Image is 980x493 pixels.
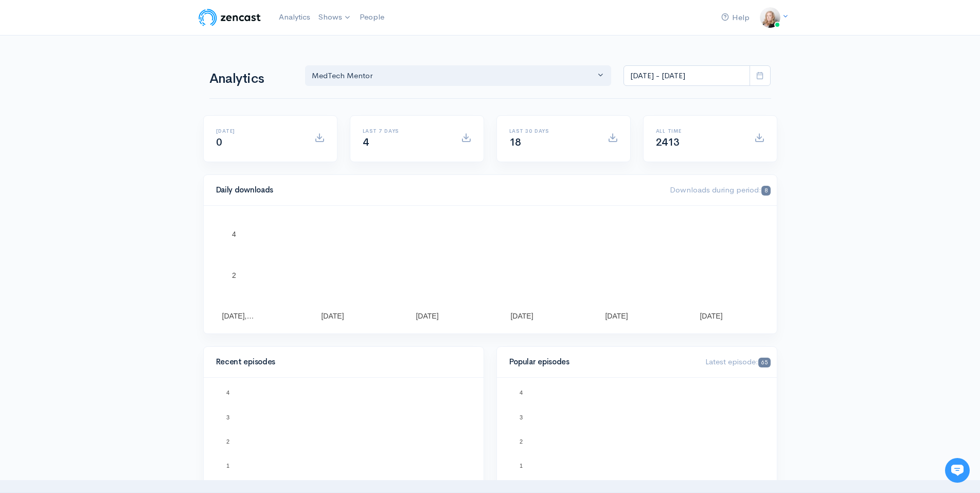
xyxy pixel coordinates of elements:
h4: Recent episodes [216,358,465,366]
span: 4 [363,136,369,149]
h2: Just let us know if you need anything and we'll be happy to help! 🙂 [15,68,190,118]
input: Search articles [30,193,184,214]
span: 65 [758,358,770,367]
text: [DATE] [700,312,722,320]
text: Ep. 8 [337,467,350,473]
a: Analytics [275,6,314,28]
text: Ep. 12 [629,467,645,473]
text: Ep. 6 [294,443,307,449]
img: ZenCast Logo [197,7,262,28]
span: 0 [216,136,222,149]
span: New conversation [66,143,123,151]
text: 4 [232,230,236,238]
text: [DATE] [416,312,438,320]
text: Ep. 1 [251,467,264,473]
text: 2 [519,438,522,445]
div: MedTech Mentor [312,70,596,82]
text: 4 [226,390,229,396]
text: 3 [519,414,522,420]
a: Help [717,7,754,29]
span: Latest episode: [705,357,770,366]
text: [DATE] [510,312,533,320]
h4: Popular episodes [509,358,693,366]
text: 1 [519,463,522,469]
text: 2 [226,438,229,445]
a: People [355,6,388,28]
text: Ep. 6 [587,443,600,449]
svg: A chart. [216,390,471,493]
text: Ep. 13 [422,418,438,424]
text: 2 [232,271,236,279]
img: ... [760,7,780,28]
a: Shows [314,6,355,29]
h1: Hi 👋 [15,50,190,66]
span: 18 [509,136,521,149]
text: 1 [226,463,229,469]
span: Downloads during period: [670,185,770,195]
text: 4 [519,390,522,396]
button: MedTech Mentor [305,65,612,86]
iframe: gist-messenger-bubble-iframe [945,458,970,483]
text: [DATE],… [222,312,254,320]
button: New conversation [16,136,190,157]
p: Find an answer quickly [14,177,192,189]
text: Ep. 1 [673,467,687,473]
text: Ep. 13 [542,418,559,424]
h6: All time [656,128,742,134]
svg: A chart. [216,218,764,321]
h6: Last 7 days [363,128,449,134]
text: [DATE] [605,312,628,320]
text: Ep. 8 [717,467,730,473]
h1: Analytics [209,72,293,86]
text: Ep. 12 [379,467,395,473]
h6: Last 30 days [509,128,595,134]
span: 8 [761,186,770,196]
text: [DATE] [321,312,344,320]
input: analytics date range selector [623,65,750,86]
span: 2413 [656,136,680,149]
svg: A chart. [509,390,764,493]
text: 3 [226,414,229,420]
h4: Daily downloads [216,186,658,195]
h6: [DATE] [216,128,302,134]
